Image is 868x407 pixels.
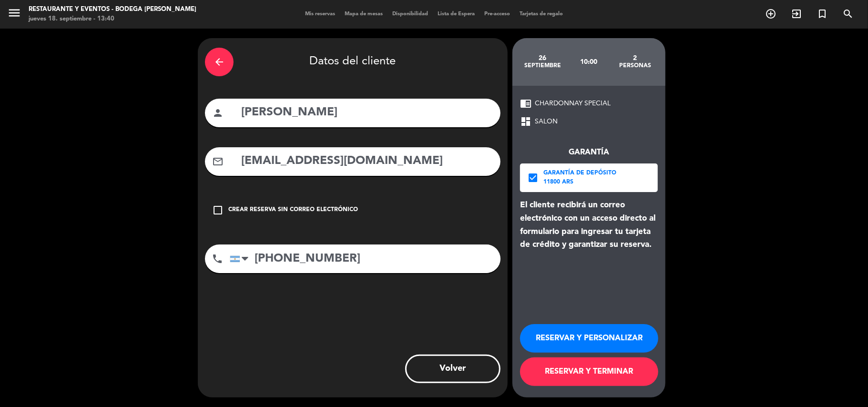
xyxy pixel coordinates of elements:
[388,11,433,17] span: Disponibilidad
[228,205,358,215] div: Crear reserva sin correo electrónico
[842,8,854,20] i: search
[205,45,500,79] div: Datos del cliente
[520,357,658,386] button: RESERVAR Y TERMINAR
[212,204,224,216] i: check_box_outline_blank
[212,253,223,265] i: phone
[240,152,493,171] input: Email del cliente
[527,172,539,183] i: check_box
[535,98,611,109] span: CHARDONNAY SPECIAL
[566,45,612,79] div: 10:00
[817,8,828,20] i: turned_in_not
[543,169,616,178] div: Garantía de depósito
[791,8,802,20] i: exit_to_app
[520,146,658,159] div: Garantía
[543,178,616,187] div: 11800 ARS
[480,11,515,17] span: Pre-acceso
[230,244,500,273] input: Número de teléfono...
[433,11,480,17] span: Lista de Espera
[612,54,658,62] div: 2
[520,98,531,109] span: chrome_reader_mode
[212,107,224,119] i: person
[340,11,388,17] span: Mapa de mesas
[214,56,225,68] i: arrow_back
[612,62,658,70] div: personas
[765,8,776,20] i: add_circle_outline
[520,62,566,70] div: septiembre
[29,14,196,24] div: jueves 18. septiembre - 13:40
[230,245,252,273] div: Argentina: +54
[29,5,196,14] div: Restaurante y Eventos - Bodega [PERSON_NAME]
[240,103,493,122] input: Nombre del cliente
[535,116,558,127] span: SALON
[300,11,340,17] span: Mis reservas
[212,156,224,167] i: mail_outline
[520,324,658,353] button: RESERVAR Y PERSONALIZAR
[405,355,500,383] button: Volver
[515,11,568,17] span: Tarjetas de regalo
[520,116,531,127] span: dashboard
[520,54,566,62] div: 26
[7,6,21,23] button: menu
[520,199,658,252] div: El cliente recibirá un correo electrónico con un acceso directo al formulario para ingresar tu ta...
[7,6,21,20] i: menu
